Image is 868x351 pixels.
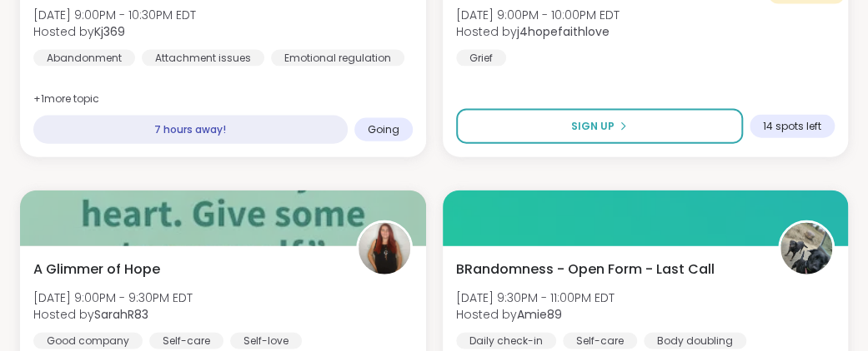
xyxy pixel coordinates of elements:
span: Sign Up [571,119,615,134]
div: Self-care [563,333,637,349]
span: Hosted by [33,23,196,40]
span: Hosted by [33,306,193,323]
div: Abandonment [33,50,135,67]
span: Hosted by [456,23,620,40]
span: [DATE] 9:00PM - 9:30PM EDT [33,289,193,306]
span: [DATE] 9:00PM - 10:30PM EDT [33,7,196,23]
img: Amie89 [780,223,832,274]
span: [DATE] 9:30PM - 11:00PM EDT [456,289,615,306]
div: Body doubling [644,333,746,349]
div: 7 hours away! [33,116,348,144]
div: Self-love [230,333,302,349]
div: Emotional regulation [271,50,404,67]
span: 14 spots left [763,120,821,133]
img: SarahR83 [359,223,410,274]
span: Going [368,123,399,136]
span: Hosted by [456,306,615,323]
b: SarahR83 [94,306,148,323]
div: Good company [33,333,143,349]
span: [DATE] 9:00PM - 10:00PM EDT [456,7,620,23]
div: Grief [456,50,506,67]
span: BRandomness - Open Form - Last Call [456,260,715,279]
b: Kj369 [94,23,125,40]
b: Amie89 [517,306,562,323]
button: Sign Up [456,109,744,144]
div: Daily check-in [456,333,556,349]
b: j4hopefaithlove [517,23,610,40]
div: Attachment issues [142,50,264,67]
div: Self-care [149,333,223,349]
span: A Glimmer of Hope [33,260,160,279]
